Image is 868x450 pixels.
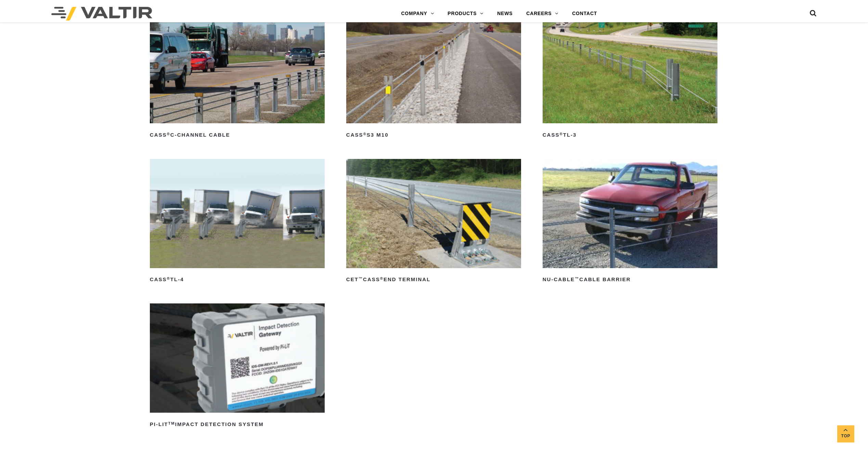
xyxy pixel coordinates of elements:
a: PRODUCTS [441,7,490,21]
a: CASS®TL-3 [543,14,717,140]
h2: NU-CABLE Cable Barrier [543,274,717,285]
h2: CASS TL-4 [150,274,325,285]
a: CONTACT [565,7,604,21]
h2: CASS TL-3 [543,129,717,140]
h2: CASS S3 M10 [346,129,521,140]
h2: PI-LIT Impact Detection System [150,419,325,430]
a: COMPANY [394,7,441,21]
a: CET™CASS®End Terminal [346,159,521,285]
a: CASS®S3 M10 [346,14,521,140]
h2: CASS C-Channel Cable [150,129,325,140]
a: PI-LITTMImpact Detection System [150,303,325,430]
sup: ® [167,276,170,280]
a: Top [837,425,854,442]
img: Valtir [51,7,152,21]
a: NEWS [490,7,519,21]
sup: TM [168,421,175,425]
h2: CET CASS End Terminal [346,274,521,285]
a: CASS®TL-4 [150,159,325,285]
sup: ™ [575,276,579,280]
a: NU-CABLE™Cable Barrier [543,159,717,285]
a: CASS®C-Channel Cable [150,14,325,140]
a: CAREERS [519,7,565,21]
sup: ™ [359,276,363,280]
sup: ® [167,132,170,136]
sup: ® [380,276,384,280]
sup: ® [559,132,563,136]
span: Top [837,432,854,440]
sup: ® [363,132,366,136]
